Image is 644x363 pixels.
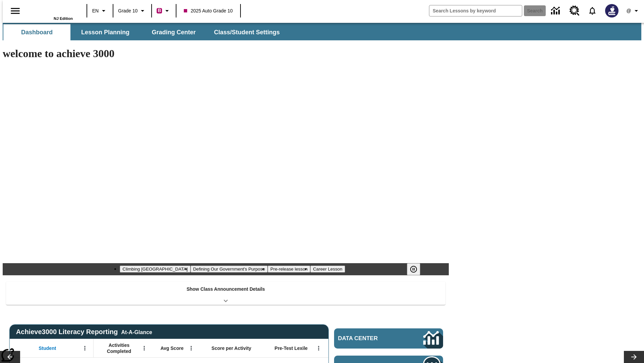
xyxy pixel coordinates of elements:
[92,7,99,14] span: EN
[212,345,252,351] span: Score per Activity
[3,47,449,60] h1: welcome to achieve 3000
[115,5,149,17] button: Grade: Grade 10, Select a grade
[601,2,623,19] button: Select a new avatar
[547,2,566,20] a: Data Center
[184,7,232,14] span: 2025 Auto Grade 10
[209,24,285,40] button: Class/Student Settings
[310,266,345,273] button: Slide 4 Career Lesson
[584,2,601,19] a: Notifications
[140,24,207,40] button: Grading Center
[314,343,324,353] button: Open Menu
[3,23,641,40] div: SubNavbar
[268,266,310,273] button: Slide 3 Pre-release lesson
[3,24,286,40] div: SubNavbar
[72,24,139,40] button: Lesson Planning
[120,266,190,273] button: Slide 1 Climbing Mount Tai
[566,2,584,20] a: Resource Center, Will open in new tab
[623,5,644,17] button: Profile/Settings
[191,266,268,273] button: Slide 2 Defining Our Government's Purpose
[3,24,70,40] button: Dashboard
[605,4,619,17] img: Avatar
[118,7,138,14] span: Grade 10
[16,328,152,336] span: Achieve3000 Literacy Reporting
[121,328,152,335] div: At-A-Glance
[39,345,56,351] span: Student
[6,282,445,305] div: Show Class Announcement Details
[407,263,427,275] div: Pause
[139,343,149,353] button: Open Menu
[429,5,522,16] input: search field
[334,328,443,349] a: Data Center
[626,7,631,14] span: @
[97,342,141,354] span: Activities Completed
[407,263,420,275] button: Pause
[186,343,196,353] button: Open Menu
[624,351,644,363] button: Lesson carousel, Next
[158,6,161,15] span: B
[29,3,73,16] a: Home
[214,29,280,36] span: Class/Student Settings
[81,29,129,36] span: Lesson Planning
[160,345,183,351] span: Avg Score
[89,5,111,17] button: Language: EN, Select a language
[186,286,265,293] p: Show Class Announcement Details
[29,2,73,21] div: Home
[275,345,308,351] span: Pre-Test Lexile
[154,5,174,17] button: Boost Class color is violet red. Change class color
[338,335,401,342] span: Data Center
[152,29,196,36] span: Grading Center
[21,29,53,36] span: Dashboard
[5,1,25,21] button: Open side menu
[80,343,90,353] button: Open Menu
[54,16,73,21] span: NJ Edition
